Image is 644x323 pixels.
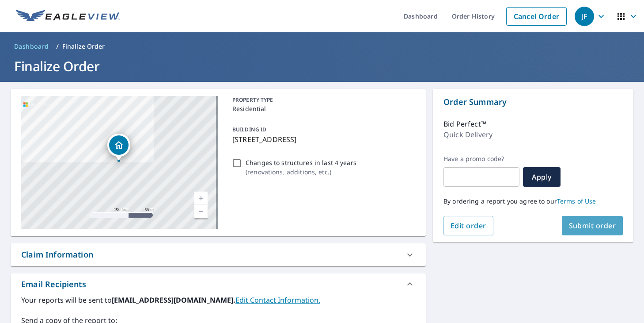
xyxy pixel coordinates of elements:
p: PROPERTY TYPE [232,96,412,104]
img: EV Logo [16,10,120,23]
p: Residential [232,104,412,113]
b: [EMAIL_ADDRESS][DOMAIN_NAME]. [112,295,235,305]
div: Claim Information [21,249,93,261]
label: Your reports will be sent to [21,295,415,305]
h1: Finalize Order [11,57,633,75]
p: By ordering a report you agree to our [443,197,623,205]
div: JF [575,7,594,26]
p: Order Summary [443,96,623,108]
p: [STREET_ADDRESS] [232,134,412,145]
div: Dropped pin, building 1, Residential property, 468 Rockaway Valley Rd Boonton, NJ 07005 [107,134,130,161]
label: Have a promo code? [443,155,519,163]
p: Bid Perfect™ [443,119,486,129]
p: Finalize Order [62,42,105,51]
a: Terms of Use [557,197,596,205]
p: ( renovations, additions, etc. ) [246,167,356,177]
a: Cancel Order [506,7,567,26]
p: Changes to structures in last 4 years [246,158,356,167]
a: Current Level 17, Zoom In [194,192,208,205]
button: Edit order [443,216,493,235]
span: Apply [530,172,553,182]
div: Claim Information [11,243,426,266]
a: Current Level 17, Zoom Out [194,205,208,218]
a: Dashboard [11,39,53,54]
div: Email Recipients [21,278,86,290]
p: BUILDING ID [232,126,266,133]
p: Quick Delivery [443,129,492,140]
nav: breadcrumb [11,39,633,54]
span: Dashboard [14,42,49,51]
a: EditContactInfo [235,295,320,305]
li: / [56,41,59,52]
button: Submit order [562,216,623,235]
button: Apply [523,167,561,187]
div: Email Recipients [11,273,426,295]
span: Submit order [569,221,616,231]
span: Edit order [451,221,486,231]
